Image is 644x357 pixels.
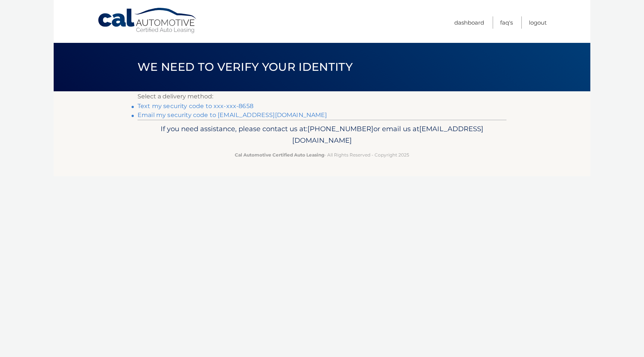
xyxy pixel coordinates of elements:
a: Email my security code to [EMAIL_ADDRESS][DOMAIN_NAME] [138,111,327,119]
p: - All Rights Reserved - Copyright 2025 [142,151,502,159]
span: [PHONE_NUMBER] [307,124,373,133]
a: Cal Automotive [97,7,198,34]
a: FAQ's [500,16,513,29]
a: Text my security code to xxx-xxx-8658 [138,102,253,110]
a: Logout [529,16,547,29]
p: If you need assistance, please contact us at: or email us at [142,123,502,147]
a: Dashboard [454,16,484,29]
p: Select a delivery method: [138,91,506,102]
span: We need to verify your identity [138,60,353,74]
strong: Cal Automotive Certified Auto Leasing [235,152,324,158]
